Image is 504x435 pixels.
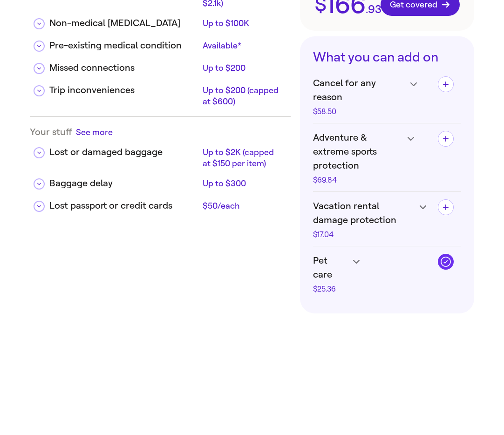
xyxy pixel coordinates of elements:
[203,62,283,74] div: Up to $200
[49,61,199,75] div: Missed connections
[313,177,403,184] div: $69.84
[438,254,454,270] button: Remove
[49,199,199,213] div: Lost passport or credit cards
[203,40,283,51] div: Available*
[49,39,199,53] div: Pre-existing medical condition
[366,4,368,15] span: .
[313,49,461,65] h3: What you can add on
[30,54,291,76] div: Missed connectionsUp to $200
[203,18,283,29] div: Up to $100K
[313,108,405,116] div: $58.50
[313,131,414,184] h4: Adventure & extreme sports protection$69.84
[49,177,199,190] div: Baggage delay
[30,31,291,54] div: Pre-existing medical conditionAvailable*
[203,178,283,189] div: Up to $300
[49,145,199,159] div: Lost or damaged baggage
[30,9,291,31] div: Non-medical [MEDICAL_DATA]Up to $100K
[203,147,283,169] div: Up to $2K (capped at $150 per item)
[30,169,291,191] div: Baggage delayUp to $300
[313,254,359,293] h4: Pet care$25.36
[313,131,403,173] span: Adventure & extreme sports protection
[313,231,415,238] div: $17.04
[49,16,199,30] div: Non-medical [MEDICAL_DATA]
[30,76,291,107] div: Trip inconveniencesUp to $200 (capped at $600)
[203,200,283,211] div: $50/each
[313,76,416,116] h4: Cancel for any reason$58.50
[313,254,348,282] span: Pet care
[203,85,283,107] div: Up to $200 (capped at $600)
[30,138,291,169] div: Lost or damaged baggageUp to $2K (capped at $150 per item)
[438,131,454,147] button: Add
[368,4,381,15] span: 93
[313,199,415,227] span: Vacation rental damage protection
[313,76,405,104] span: Cancel for any reason
[30,126,291,138] div: Your stuff
[438,76,454,92] button: Add
[30,191,291,214] div: Lost passport or credit cards$50/each
[313,199,426,238] h4: Vacation rental damage protection$17.04
[49,83,199,97] div: Trip inconveniences
[438,199,454,215] button: Add
[76,126,113,138] button: See more
[313,285,348,293] div: $25.36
